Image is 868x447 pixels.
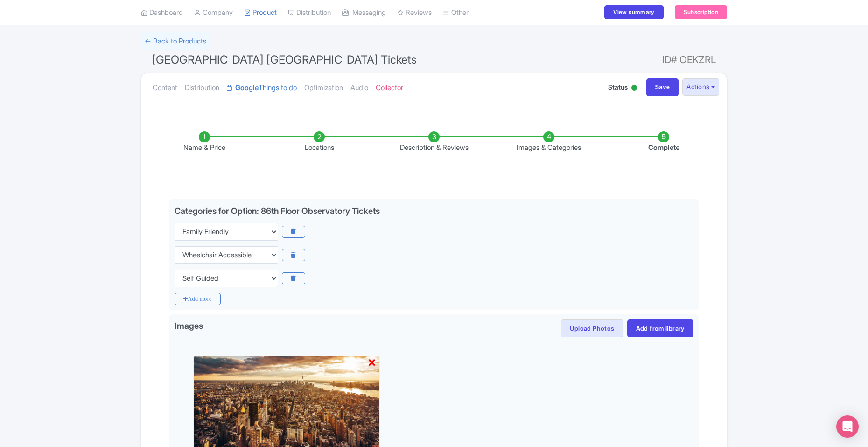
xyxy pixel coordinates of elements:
[141,32,210,50] a: ← Back to Products
[608,82,628,92] span: Status
[646,78,679,96] input: Save
[606,131,721,153] li: Complete
[175,206,380,216] div: Categories for Option: 86th Floor Observatory Tickets
[262,131,377,153] li: Locations
[304,73,343,103] a: Optimization
[152,53,417,66] span: [GEOGRAPHIC_DATA] [GEOGRAPHIC_DATA] Tickets
[675,6,727,20] a: Subscription
[630,81,639,96] div: Active
[175,293,221,305] i: Add more
[147,131,262,153] li: Name & Price
[227,73,297,103] a: GoogleThings to do
[604,6,663,20] a: View summary
[153,73,177,103] a: Content
[185,73,219,103] a: Distribution
[175,319,203,334] span: Images
[491,131,606,153] li: Images & Categories
[682,78,719,96] button: Actions
[235,83,259,93] strong: Google
[836,415,859,438] div: Open Intercom Messenger
[561,319,623,337] button: Upload Photos
[377,131,491,153] li: Description & Reviews
[350,73,368,103] a: Audio
[627,319,693,337] a: Add from library
[376,73,403,103] a: Collector
[662,50,716,69] span: ID# OEKZRL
